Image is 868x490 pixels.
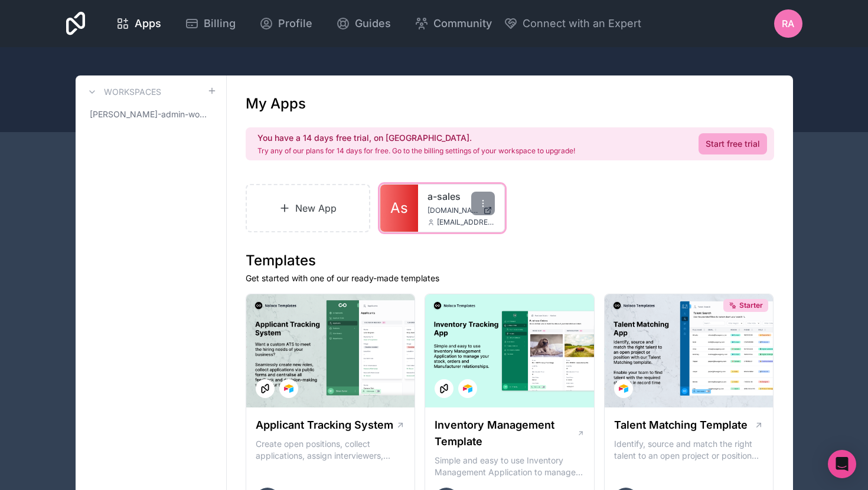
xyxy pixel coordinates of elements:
span: Apps [135,15,161,32]
a: As [380,185,418,232]
span: Profile [278,15,312,32]
a: Billing [175,11,245,37]
h1: Templates [246,251,774,270]
a: New App [246,184,371,232]
span: As [390,199,408,218]
img: Airtable Logo [619,384,628,393]
span: Connect with an Expert [523,15,641,32]
span: [EMAIL_ADDRESS][DOMAIN_NAME] [437,218,495,227]
span: Billing [204,15,236,32]
a: [PERSON_NAME]-admin-workspace [85,104,217,125]
a: Start free trial [699,133,767,154]
h1: Applicant Tracking System [256,417,393,433]
div: Open Intercom Messenger [828,450,856,478]
h1: My Apps [246,94,306,113]
img: Airtable Logo [463,384,472,393]
span: Starter [739,301,763,310]
img: Airtable Logo [284,384,293,393]
a: [DOMAIN_NAME] [428,206,495,215]
span: RA [782,17,794,31]
span: [PERSON_NAME]-admin-workspace [90,108,207,120]
button: Connect with an Expert [504,15,641,32]
h1: Talent Matching Template [614,417,748,433]
a: a-sales [428,189,495,203]
p: Try any of our plans for 14 days for free. Go to the billing settings of your workspace to upgrade! [257,146,575,156]
span: [DOMAIN_NAME] [428,206,478,215]
span: Community [433,15,492,32]
h1: Inventory Management Template [435,417,576,450]
p: Get started with one of our ready-made templates [246,272,774,284]
p: Identify, source and match the right talent to an open project or position with our Talent Matchi... [614,438,764,462]
a: Community [405,11,501,37]
span: Guides [355,15,391,32]
a: Profile [250,11,322,37]
a: Guides [327,11,400,37]
p: Simple and easy to use Inventory Management Application to manage your stock, orders and Manufact... [435,455,585,478]
p: Create open positions, collect applications, assign interviewers, centralise candidate feedback a... [256,438,406,462]
a: Workspaces [85,85,161,99]
h3: Workspaces [104,86,161,98]
h2: You have a 14 days free trial, on [GEOGRAPHIC_DATA]. [257,132,575,144]
a: Apps [106,11,171,37]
